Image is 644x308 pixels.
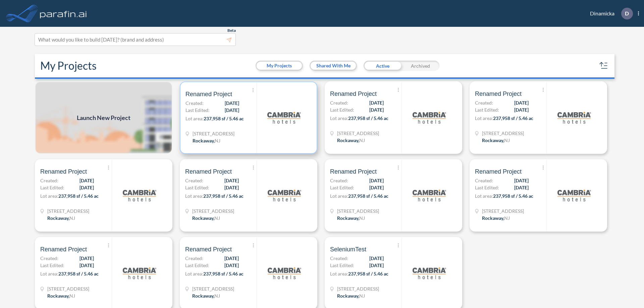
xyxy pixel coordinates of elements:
span: Rockaway , [193,138,215,143]
p: D [625,10,629,16]
span: [DATE] [369,184,384,191]
span: NJ [69,215,75,221]
span: Renamed Project [475,90,522,98]
span: [DATE] [79,262,94,269]
span: Renamed Project [40,168,87,176]
div: Rockaway, NJ [47,292,75,299]
img: add [35,81,172,154]
span: 237,958 sf / 5.46 ac [348,271,388,276]
img: logo [123,256,156,290]
span: Renamed Project [185,168,232,176]
h2: My Projects [40,59,97,72]
div: Rockaway, NJ [193,137,220,144]
div: Rockaway, NJ [337,214,365,222]
span: [DATE] [224,177,239,184]
img: logo [413,101,446,134]
span: NJ [504,215,510,221]
span: Created: [185,100,204,107]
span: [DATE] [514,106,529,113]
div: Rockaway, NJ [337,137,365,144]
span: Lot area: [40,193,58,199]
button: Shared With Me [311,62,356,70]
span: 237,958 sf / 5.46 ac [203,193,244,199]
span: Last Edited: [475,106,499,113]
span: Beta [227,28,236,33]
div: Rockaway, NJ [482,137,510,144]
span: [DATE] [224,255,239,262]
img: logo [267,101,301,134]
span: 321 Mt Hope Ave [337,130,379,137]
span: NJ [215,138,220,143]
span: [DATE] [224,184,239,191]
span: Lot area: [475,193,493,199]
span: [DATE] [225,107,239,114]
span: 237,958 sf / 5.46 ac [493,115,533,121]
span: Renamed Project [330,168,377,176]
span: Renamed Project [185,90,232,98]
span: Lot area: [185,193,203,199]
span: 321 Mt Hope Ave [193,130,234,137]
span: 321 Mt Hope Ave [192,207,234,214]
span: Last Edited: [40,262,64,269]
span: Last Edited: [330,262,354,269]
span: [DATE] [369,106,384,113]
span: 321 Mt Hope Ave [337,207,379,214]
span: 237,958 sf / 5.46 ac [58,271,99,276]
img: logo [39,7,88,20]
span: 321 Mt Hope Ave [47,207,89,214]
span: Rockaway , [337,137,359,143]
span: 237,958 sf / 5.46 ac [203,271,244,276]
span: 321 Mt Hope Ave [482,207,524,214]
span: NJ [214,293,220,299]
span: Rockaway , [47,293,69,299]
div: Rockaway, NJ [482,214,510,222]
span: 321 Mt Hope Ave [337,285,379,292]
img: logo [123,179,156,212]
span: Last Edited: [330,184,354,191]
div: Archived [401,61,439,71]
span: 237,958 sf / 5.46 ac [204,116,244,121]
span: Created: [330,99,348,106]
span: Created: [475,177,493,184]
span: Last Edited: [185,262,209,269]
span: Renamed Project [475,168,522,176]
span: [DATE] [224,262,239,269]
span: 321 Mt Hope Ave [192,285,234,292]
button: My Projects [257,62,302,70]
span: Launch New Project [77,113,130,122]
span: Rockaway , [482,137,504,143]
span: 321 Mt Hope Ave [482,130,524,137]
img: logo [557,179,591,212]
span: [DATE] [225,100,239,107]
span: 321 Mt Hope Ave [47,285,89,292]
span: NJ [504,137,510,143]
div: Rockaway, NJ [47,214,75,222]
span: Created: [330,255,348,262]
span: Lot area: [40,271,58,276]
span: [DATE] [514,177,529,184]
span: [DATE] [79,177,94,184]
span: [DATE] [79,255,94,262]
span: Lot area: [475,115,493,121]
img: logo [413,256,446,290]
span: Rockaway , [47,215,69,221]
span: Created: [40,177,58,184]
span: [DATE] [369,255,384,262]
span: Renamed Project [330,90,377,98]
span: Created: [40,255,58,262]
a: Launch New Project [35,81,172,154]
span: NJ [214,215,220,221]
div: Rockaway, NJ [192,214,220,222]
img: logo [557,101,591,134]
span: Last Edited: [185,107,210,114]
span: Last Edited: [475,184,499,191]
span: 237,958 sf / 5.46 ac [348,193,388,199]
span: Lot area: [330,115,348,121]
span: [DATE] [369,99,384,106]
span: SeleniumTest [330,245,366,253]
div: Rockaway, NJ [337,292,365,299]
span: Created: [475,99,493,106]
img: logo [268,179,301,212]
span: [DATE] [514,184,529,191]
div: Dinamicka [580,8,639,19]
